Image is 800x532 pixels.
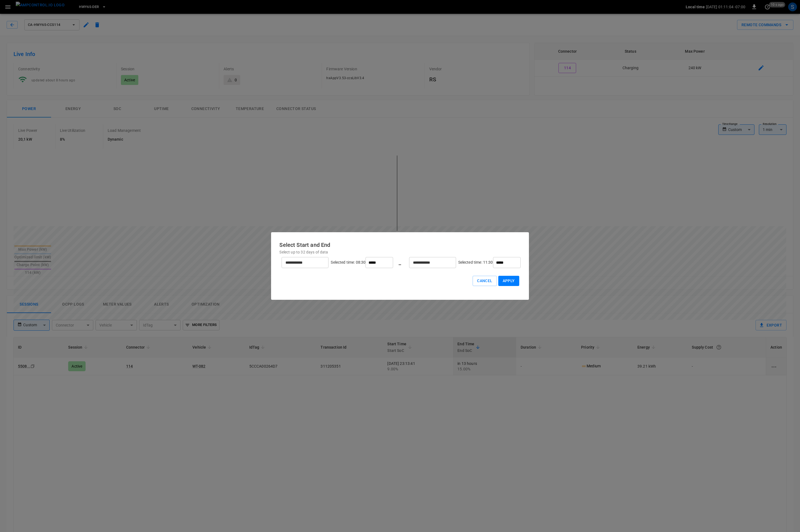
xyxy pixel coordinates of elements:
span: Selected time: 11:30 [458,260,493,264]
h6: Select Start and End [279,240,520,249]
button: Apply [498,276,519,286]
h6: _ [399,258,401,267]
span: Selected time: 08:30 [331,260,365,264]
button: Cancel [473,276,497,286]
p: Select up to 32 days of data [279,249,520,255]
